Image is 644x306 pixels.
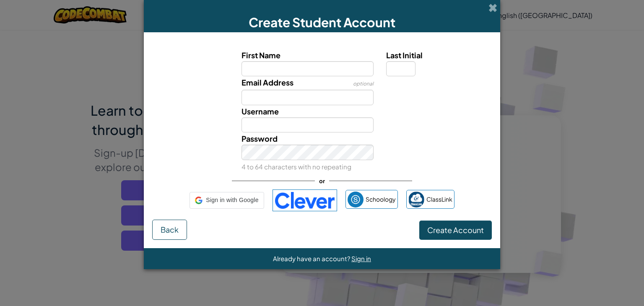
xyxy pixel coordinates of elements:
span: Username [241,106,279,116]
span: ClassLink [426,193,452,205]
span: Create Account [427,225,484,235]
img: clever-logo-blue.png [273,189,337,211]
small: 4 to 64 characters with no repeating [241,163,351,171]
a: Sign in [351,254,371,262]
img: classlink-logo-small.png [408,192,424,207]
span: Already have an account? [273,254,351,262]
span: optional [353,80,374,87]
span: or [315,175,329,187]
span: Schoology [366,193,396,205]
img: schoology.png [348,192,364,207]
span: First Name [241,50,280,60]
span: Sign in with Google [206,194,258,206]
button: Create Account [419,220,492,240]
span: Password [241,134,278,143]
span: Back [161,225,179,234]
span: Email Address [241,78,293,87]
span: Last Initial [386,50,423,60]
div: Sign in with Google [190,192,264,209]
button: Back [152,220,187,240]
span: Create Student Account [249,14,395,30]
